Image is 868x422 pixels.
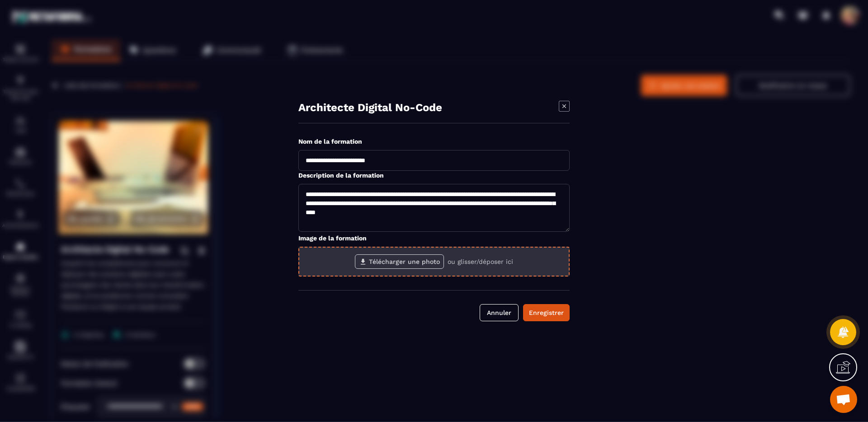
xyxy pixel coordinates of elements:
p: Architecte Digital No-Code [298,101,442,114]
button: Annuler [480,304,519,321]
button: Enregistrer [523,304,570,321]
div: Ouvrir le chat [830,386,857,413]
label: Image de la formation [298,234,367,242]
label: Description de la formation [298,172,384,179]
div: Enregistrer [529,308,564,317]
label: Nom de la formation [298,138,362,145]
label: Télécharger une photo [355,254,444,269]
p: ou glisser/déposer ici [448,258,513,265]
